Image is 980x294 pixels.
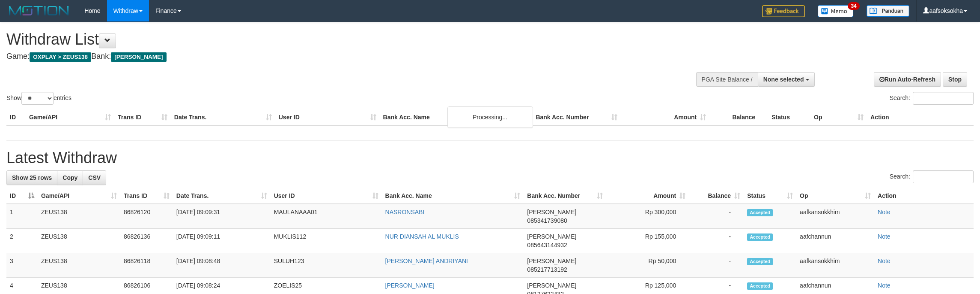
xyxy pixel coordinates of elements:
td: MUKLIS112 [271,229,382,253]
td: 2 [6,229,38,253]
th: Game/API: activate to sort column ascending [38,188,120,204]
span: [PERSON_NAME] [527,209,576,215]
a: Note [878,282,891,289]
th: Bank Acc. Number: activate to sort column ascending [524,188,606,204]
td: aafkansokkhim [796,253,874,278]
td: 1 [6,204,38,229]
span: Copy 085643144932 to clipboard [527,242,567,249]
th: Trans ID [114,109,171,125]
th: Bank Acc. Number [532,109,621,125]
span: [PERSON_NAME] [527,233,576,240]
div: Processing... [447,106,533,128]
span: [PERSON_NAME] [111,52,166,62]
a: [PERSON_NAME] ANDRIYANI [385,258,468,264]
span: Copy 085341739080 to clipboard [527,217,567,224]
td: Rp 50,000 [606,253,689,278]
a: Stop [943,72,967,87]
span: Show 25 rows [12,174,52,181]
th: Amount [621,109,709,125]
button: None selected [758,72,815,87]
td: SULUH123 [271,253,382,278]
span: Accepted [747,209,773,216]
th: Date Trans.: activate to sort column ascending [173,188,271,204]
select: Showentries [21,92,54,105]
th: Op [810,109,867,125]
a: CSV [83,170,106,185]
h4: Game: Bank: [6,52,645,61]
th: Date Trans. [171,109,275,125]
span: [PERSON_NAME] [527,258,576,264]
th: Balance [709,109,768,125]
a: Copy [57,170,83,185]
td: 86826120 [120,204,173,229]
span: [PERSON_NAME] [527,282,576,289]
img: Button%20Memo.svg [818,5,854,17]
label: Search: [890,92,974,105]
td: ZEUS138 [38,253,120,278]
td: Rp 155,000 [606,229,689,253]
a: Note [878,209,891,215]
h1: Latest Withdraw [6,149,974,167]
td: ZEUS138 [38,229,120,253]
th: Amount: activate to sort column ascending [606,188,689,204]
label: Show entries [6,92,71,105]
h1: Withdraw List [6,31,645,48]
td: aafchannun [796,229,874,253]
span: Accepted [747,233,773,241]
a: Note [878,258,891,264]
th: User ID: activate to sort column ascending [271,188,382,204]
input: Search: [913,92,974,105]
span: CSV [88,174,101,181]
td: [DATE] 09:09:31 [173,204,271,229]
td: - [689,204,744,229]
td: [DATE] 09:09:11 [173,229,271,253]
span: None selected [763,76,804,83]
a: Note [878,233,891,240]
th: ID [6,109,26,125]
th: Balance: activate to sort column ascending [689,188,744,204]
th: Bank Acc. Name [380,109,533,125]
a: Run Auto-Refresh [874,72,941,87]
td: MAULANAAA01 [271,204,382,229]
td: ZEUS138 [38,204,120,229]
img: panduan.png [867,5,909,17]
a: NUR DIANSAH AL MUKLIS [385,233,459,240]
div: PGA Site Balance / [696,72,758,87]
input: Search: [913,170,974,183]
img: Feedback.jpg [762,5,805,17]
span: Accepted [747,282,773,290]
span: OXPLAY > ZEUS138 [30,52,91,62]
span: Copy [63,174,77,181]
a: NASRONSABI [385,209,425,215]
td: 86826118 [120,253,173,278]
th: Status: activate to sort column ascending [744,188,796,204]
th: ID: activate to sort column descending [6,188,38,204]
th: Op: activate to sort column ascending [796,188,874,204]
td: 3 [6,253,38,278]
td: - [689,229,744,253]
th: Status [768,109,810,125]
td: Rp 300,000 [606,204,689,229]
th: Action [867,109,974,125]
td: [DATE] 09:08:48 [173,253,271,278]
span: 34 [848,2,859,10]
span: Accepted [747,258,773,265]
th: User ID [275,109,380,125]
td: aafkansokkhim [796,204,874,229]
th: Trans ID: activate to sort column ascending [120,188,173,204]
a: [PERSON_NAME] [385,282,435,289]
img: MOTION_logo.png [6,4,71,17]
label: Search: [890,170,974,183]
th: Action [874,188,974,204]
td: 86826136 [120,229,173,253]
th: Game/API [26,109,114,125]
td: - [689,253,744,278]
a: Show 25 rows [6,170,57,185]
th: Bank Acc. Name: activate to sort column ascending [382,188,524,204]
span: Copy 085217713192 to clipboard [527,266,567,273]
